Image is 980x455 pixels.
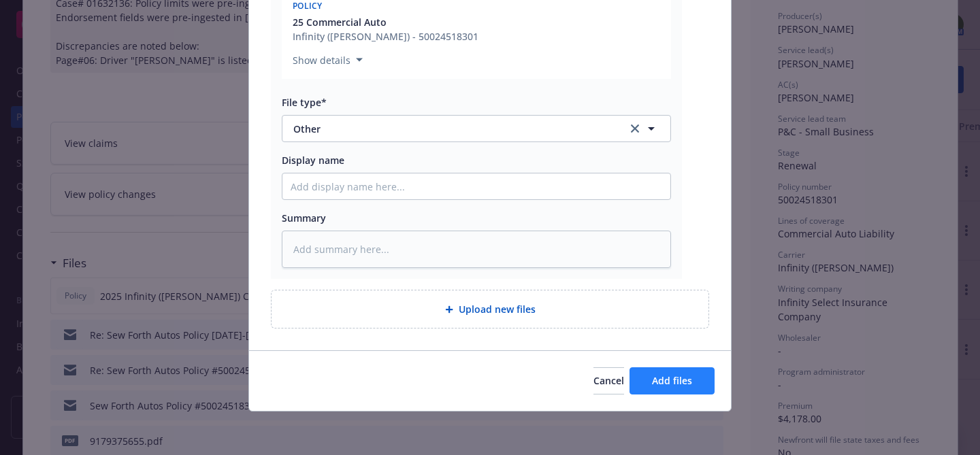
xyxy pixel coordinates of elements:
[593,374,624,387] span: Cancel
[459,302,536,316] span: Upload new files
[652,374,692,387] span: Add files
[271,290,709,328] div: Upload new files
[630,367,715,394] button: Add files
[593,367,624,394] button: Cancel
